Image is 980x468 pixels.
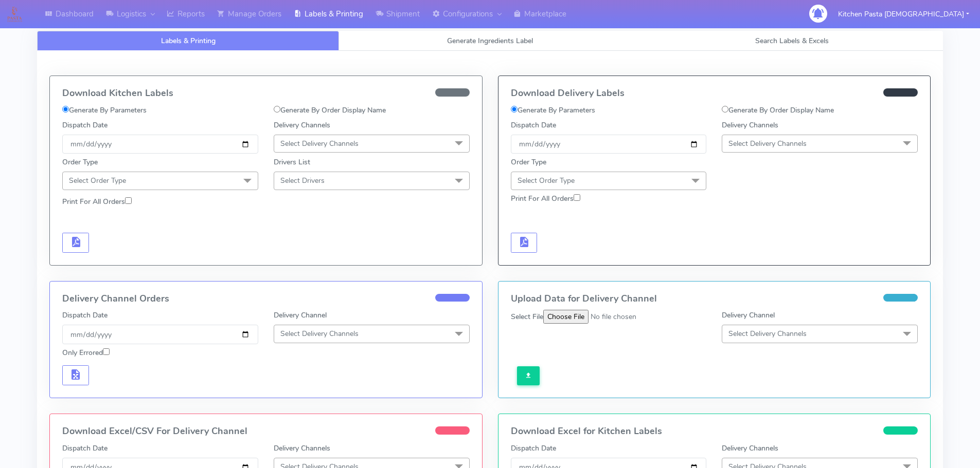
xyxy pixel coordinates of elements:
input: Generate By Order Display Name [274,106,280,113]
input: Only Errored [103,348,110,355]
label: Only Errored [62,347,110,358]
span: Select Drivers [280,176,325,185]
label: Delivery Channel [274,310,327,321]
span: Select Delivery Channels [280,139,359,148]
label: Dispatch Date [511,443,556,454]
label: Generate By Parameters [62,105,147,116]
span: Generate Ingredients Label [447,36,533,46]
label: Select File [511,311,543,322]
span: Select Delivery Channels [728,139,807,148]
h4: Download Excel/CSV For Delivery Channel [62,426,470,437]
h4: Delivery Channel Orders [62,294,470,304]
label: Generate By Parameters [511,105,595,116]
label: Dispatch Date [62,443,108,454]
span: Select Delivery Channels [728,329,807,339]
label: Print For All Orders [511,193,580,204]
span: Search Labels & Excels [755,36,829,46]
label: Print For All Orders [62,196,132,207]
h4: Upload Data for Delivery Channel [511,294,918,304]
input: Print For All Orders [125,197,132,204]
input: Generate By Parameters [62,106,69,113]
h4: Download Kitchen Labels [62,88,470,99]
label: Delivery Channel [722,310,775,321]
input: Generate By Parameters [511,106,518,113]
label: Delivery Channels [274,120,330,130]
label: Order Type [511,157,546,167]
h4: Download Delivery Labels [511,88,918,99]
label: Dispatch Date [511,120,556,130]
label: Generate By Order Display Name [722,105,834,116]
input: Generate By Order Display Name [722,106,728,113]
button: Kitchen Pasta [DEMOGRAPHIC_DATA] [830,4,977,25]
label: Delivery Channels [274,443,330,454]
label: Order Type [62,157,98,167]
h4: Download Excel for Kitchen Labels [511,426,918,437]
label: Generate By Order Display Name [274,105,386,116]
label: Delivery Channels [722,443,778,454]
span: Select Order Type [518,176,575,185]
label: Dispatch Date [62,310,108,321]
span: Select Order Type [69,176,126,185]
ul: Tabs [37,31,943,51]
span: Labels & Printing [161,36,216,46]
input: Print For All Orders [574,194,580,201]
label: Delivery Channels [722,120,778,130]
span: Select Delivery Channels [280,329,359,339]
label: Dispatch Date [62,120,108,130]
label: Drivers List [274,157,310,167]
